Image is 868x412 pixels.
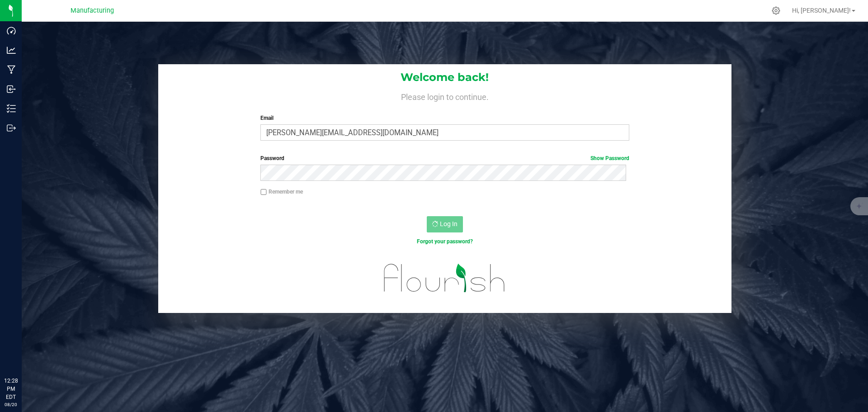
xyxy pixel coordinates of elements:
inline-svg: Inventory [7,104,16,113]
img: flourish_logo.svg [373,255,516,301]
label: Email [260,114,629,122]
p: 08/20 [4,401,18,408]
inline-svg: Dashboard [7,26,16,35]
p: 12:28 PM EDT [4,377,18,401]
h1: Welcome back! [158,71,731,83]
inline-svg: Outbound [7,123,16,133]
span: Hi, [PERSON_NAME]! [792,7,851,14]
h4: Please login to continue. [158,90,731,101]
button: Log In [427,216,463,232]
div: Manage settings [770,6,782,15]
span: Log In [440,220,458,227]
span: Manufacturing [71,7,114,14]
a: Show Password [590,155,629,161]
inline-svg: Inbound [7,85,16,94]
label: Remember me [260,188,303,196]
inline-svg: Analytics [7,46,16,55]
input: Remember me [260,189,267,195]
inline-svg: Manufacturing [7,65,16,74]
a: Forgot your password? [417,238,473,245]
span: Password [260,155,284,161]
